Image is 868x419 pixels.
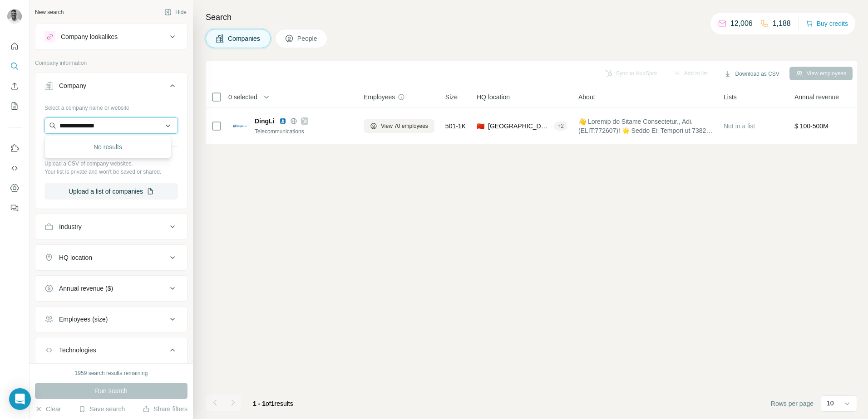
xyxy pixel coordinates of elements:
[59,315,108,324] div: Employees (size)
[266,400,271,407] span: of
[477,93,510,102] span: HQ location
[578,93,595,102] span: About
[75,369,148,377] div: 1959 search results remaining
[35,404,61,414] button: Clear
[253,400,293,407] span: results
[773,18,791,29] p: 1,188
[7,98,22,114] button: My lists
[7,200,22,216] button: Feedback
[44,168,178,176] p: Your list is private and won't be saved or shared.
[578,117,713,135] span: 👋 Loremip do Sitame Consectetur., Adi. (ELIT:772607)! 🌟 Seddo Ei: Tempori ut 7382, Labore et d ma...
[7,160,22,176] button: Use Surfe API
[253,400,266,407] span: 1 - 1
[255,117,275,126] span: DingLi
[718,67,785,81] button: Download as CSV
[35,278,187,299] button: Annual revenue ($)
[7,58,22,74] button: Search
[228,93,257,102] span: 0 selected
[59,346,96,355] div: Technologies
[364,119,434,133] button: View 70 employees
[35,216,187,238] button: Industry
[7,180,22,196] button: Dashboard
[477,122,484,131] span: 🇨🇳
[255,127,353,136] div: Telecommunications
[271,400,275,407] span: 1
[44,100,178,112] div: Select a company name or website
[445,93,458,102] span: Size
[297,34,318,43] span: People
[59,81,86,90] div: Company
[445,122,466,131] span: 501-1K
[381,122,428,130] span: View 70 employees
[35,247,187,268] button: HQ location
[35,8,64,16] div: New search
[143,404,187,414] button: Share filters
[35,26,187,48] button: Company lookalikes
[35,75,187,100] button: Company
[61,32,118,41] div: Company lookalikes
[35,339,187,365] button: Technologies
[47,138,169,156] div: No results
[794,93,839,102] span: Annual revenue
[7,140,22,156] button: Use Surfe on LinkedIn
[554,122,567,130] div: + 2
[7,78,22,94] button: Enrich CSV
[233,119,247,133] img: Logo of DingLi
[35,59,187,67] p: Company information
[158,5,193,19] button: Hide
[794,122,829,130] span: $ 100-500M
[7,9,22,24] img: Avatar
[827,399,834,408] p: 10
[59,253,92,262] div: HQ location
[59,284,113,293] div: Annual revenue ($)
[228,34,261,43] span: Companies
[771,399,814,408] span: Rows per page
[724,122,755,130] span: Not in a list
[206,11,857,24] h4: Search
[806,17,848,30] button: Buy credits
[35,308,187,330] button: Employees (size)
[364,93,395,102] span: Employees
[488,122,550,131] span: [GEOGRAPHIC_DATA], [GEOGRAPHIC_DATA]
[9,388,31,410] div: Open Intercom Messenger
[79,404,125,414] button: Save search
[279,117,286,125] img: LinkedIn logo
[44,160,178,168] p: Upload a CSV of company websites.
[730,18,753,29] p: 12,006
[59,222,82,231] div: Industry
[7,38,22,54] button: Quick start
[44,183,178,200] button: Upload a list of companies
[724,93,737,102] span: Lists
